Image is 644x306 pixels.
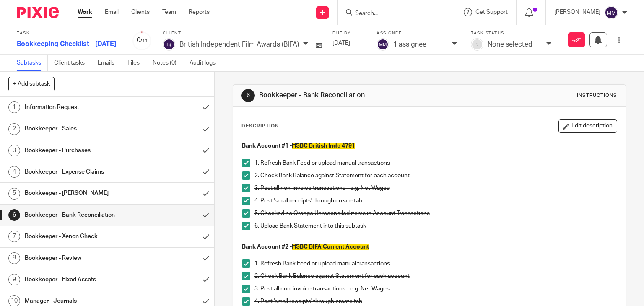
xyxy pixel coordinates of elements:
a: Client tasks [54,55,91,71]
div: 2 [8,123,20,135]
div: 5 [8,188,20,200]
p: 1. Refresh Bank Feed or upload manual transactions [254,159,617,167]
p: 1. Refresh Bank Feed or upload manual transactions [254,259,617,268]
a: Files [127,55,146,71]
h1: Bookkeeper - Review [25,252,134,265]
div: 6 [241,89,255,102]
h1: Bookkeeper - Fixed Assets [25,273,134,286]
label: Task status [471,31,555,36]
div: 1 [8,101,20,113]
p: 3. Post all non-invoice transactions - e.g. Net Wages [254,184,617,192]
div: 3 [8,145,20,156]
a: Subtasks [17,55,48,71]
div: 4 [8,166,20,178]
div: ? [472,39,482,49]
label: Due by [332,31,366,36]
img: svg%3E [377,38,389,51]
p: None selected [488,41,532,48]
p: 2. Check Bank Balance against Statement for each account [254,272,617,280]
label: Assignee [377,31,460,36]
h1: Bookkeeper - Sales [25,122,134,135]
p: Description [241,123,279,130]
div: Instructions [577,92,617,99]
img: svg%3E [163,38,175,51]
div: 7 [8,231,20,242]
p: 4. Post 'small receipts' through create tab [254,197,617,205]
p: 5. Checked no Orange Unreconciled items in Account Transactions [254,209,617,218]
a: Email [105,8,119,16]
strong: Bank Account #2 - [242,244,369,250]
h1: Bookkeeper - Bank Reconciliation [25,209,134,221]
div: 8 [8,252,20,264]
p: 1 assignee [393,41,426,48]
h1: Information Request [25,101,134,114]
h1: Bookkeeper - Expense Claims [25,166,134,178]
p: 6. Upload Bank Statement into this subtask [254,222,617,230]
span: Get Support [475,9,508,15]
a: Team [162,8,176,16]
div: 9 [8,274,20,285]
a: Audit logs [190,55,222,71]
p: British Independent Film Awards (BIFA) [179,41,299,48]
p: [PERSON_NAME] [554,8,600,16]
img: svg%3E [605,6,618,19]
strong: Bank Account #1 - [242,143,355,149]
div: 6 [8,209,20,221]
button: + Add subtask [8,77,55,91]
span: HSBC British Inde 4791 [292,143,355,149]
a: Reports [189,8,210,16]
a: Clients [131,8,150,16]
p: 2. Check Bank Balance against Statement for each account [254,171,617,180]
h1: Bookkeeper - Bank Reconciliation [259,91,447,100]
p: 4. Post 'small receipts' through create tab [254,297,617,306]
small: /11 [140,39,148,43]
a: Emails [98,55,121,71]
h1: Bookkeeper - Xenon Check [25,230,134,243]
h1: Bookkeeper - [PERSON_NAME] [25,187,134,200]
span: HSBC BIFA Current Account [292,244,369,250]
a: Notes (0) [153,55,183,71]
a: Work [78,8,92,16]
div: 0 [132,36,152,45]
p: 3. Post all non-invoice transactions - e.g. Net Wages [254,285,617,293]
label: Client [163,31,322,36]
img: Pixie [17,7,59,18]
button: Edit description [558,119,617,133]
input: Search [354,10,430,18]
label: Task [17,31,122,36]
h1: Bookkeeper - Purchases [25,144,134,157]
span: [DATE] [332,40,350,46]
